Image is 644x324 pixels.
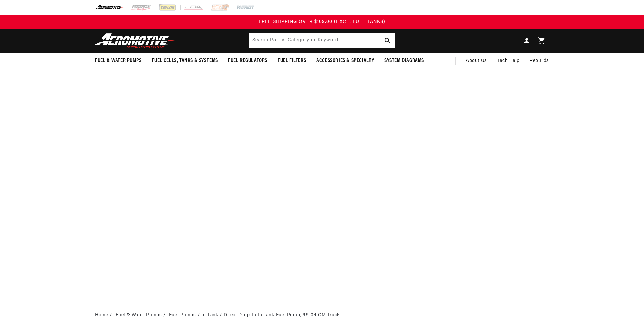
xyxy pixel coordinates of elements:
[201,312,224,319] li: In-Tank
[95,312,549,319] nav: breadcrumbs
[90,53,147,69] summary: Fuel & Water Pumps
[524,53,554,69] summary: Rebuilds
[492,53,524,69] summary: Tech Help
[497,57,519,65] span: Tech Help
[228,57,267,64] span: Fuel Regulators
[379,53,429,69] summary: System Diagrams
[169,312,196,319] a: Fuel Pumps
[272,53,311,69] summary: Fuel Filters
[466,58,487,63] span: About Us
[249,33,395,48] input: Search Part #, Category or Keyword
[116,312,162,319] a: Fuel & Water Pumps
[461,53,492,69] a: About Us
[278,57,306,64] span: Fuel Filters
[384,57,424,64] span: System Diagrams
[152,57,218,64] span: Fuel Cells, Tanks & Systems
[224,312,340,319] li: Direct Drop-In In-Tank Fuel Pump, 99-04 GM Truck
[529,57,549,65] span: Rebuilds
[95,312,108,319] a: Home
[147,53,223,69] summary: Fuel Cells, Tanks & Systems
[223,53,272,69] summary: Fuel Regulators
[95,57,142,64] span: Fuel & Water Pumps
[316,57,374,64] span: Accessories & Specialty
[93,33,177,49] img: Aeromotive
[259,19,385,24] span: FREE SHIPPING OVER $109.00 (EXCL. FUEL TANKS)
[380,33,395,48] button: Search Part #, Category or Keyword
[311,53,379,69] summary: Accessories & Specialty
